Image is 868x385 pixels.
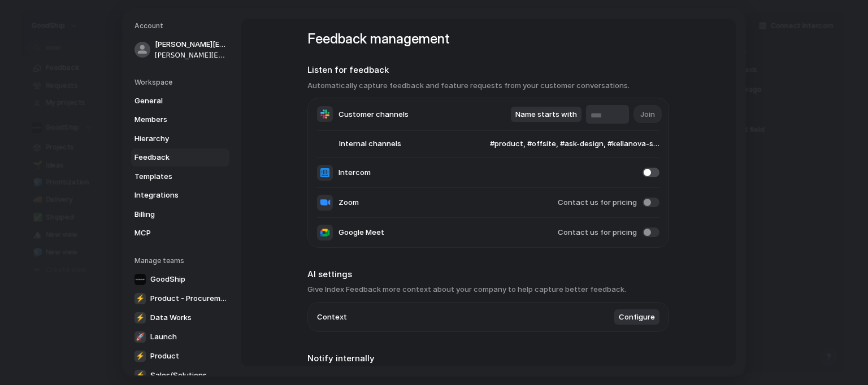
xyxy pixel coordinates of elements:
span: Customer channels [338,109,409,120]
a: MCP [131,224,229,242]
a: Billing [131,205,229,224]
a: Members [131,111,229,129]
a: Integrations [131,186,229,204]
div: ⚡ [134,312,146,323]
a: Hierarchy [131,130,229,148]
h2: AI settings [307,268,669,281]
a: GoodShip [131,270,233,288]
span: GoodShip [150,274,185,285]
a: ⚡Data Works [131,309,233,327]
span: Templates [134,171,207,182]
span: Name starts with [515,109,577,120]
span: Zoom [338,197,359,208]
span: [PERSON_NAME][EMAIL_ADDRESS][DOMAIN_NAME] [155,39,227,50]
span: Members [134,114,207,125]
span: Contact us for pricing [558,227,637,238]
span: Contact us for pricing [558,197,637,208]
button: Name starts with [511,107,581,123]
a: ⚡Product - Procurement [131,290,233,308]
span: Billing [134,209,207,220]
h1: Feedback management [307,29,669,49]
span: Launch [150,331,177,343]
span: Configure [619,312,655,323]
span: [PERSON_NAME][EMAIL_ADDRESS][DOMAIN_NAME] [155,50,227,60]
span: Internal channels [317,138,401,150]
span: Feedback [134,152,207,163]
span: Data Works [150,312,192,323]
a: ⚡Product [131,347,233,365]
div: ⚡ [134,370,146,381]
a: Feedback [131,148,229,167]
span: Hierarchy [134,133,207,145]
span: Product [150,351,179,362]
h5: Manage teams [134,256,229,266]
a: General [131,92,229,110]
div: 🚀 [134,331,146,343]
a: ⚡Sales/Solutions [131,366,233,384]
h5: Account [134,21,229,31]
h3: Give Index Feedback more context about your company to help capture better feedback. [307,284,669,295]
span: Integrations [134,190,207,201]
span: Sales/Solutions [150,370,207,381]
span: MCP [134,228,207,239]
span: #product, #offsite, #ask-design, #kellanova-success, #central-gandp-success, #resers-success, #ja... [468,138,659,150]
span: General [134,95,207,107]
h3: Automatically capture feedback and feature requests from your customer conversations. [307,80,669,91]
div: ⚡ [134,293,146,304]
a: 🚀Launch [131,328,233,346]
a: Templates [131,168,229,186]
h2: Listen for feedback [307,64,669,77]
h2: Notify internally [307,352,669,365]
span: Intercom [338,167,371,178]
span: Product - Procurement [150,293,229,304]
span: Context [317,312,347,323]
button: Configure [614,309,659,325]
h5: Workspace [134,77,229,88]
span: Google Meet [338,227,384,238]
div: ⚡ [134,351,146,362]
a: [PERSON_NAME][EMAIL_ADDRESS][DOMAIN_NAME][PERSON_NAME][EMAIL_ADDRESS][DOMAIN_NAME] [131,36,229,64]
